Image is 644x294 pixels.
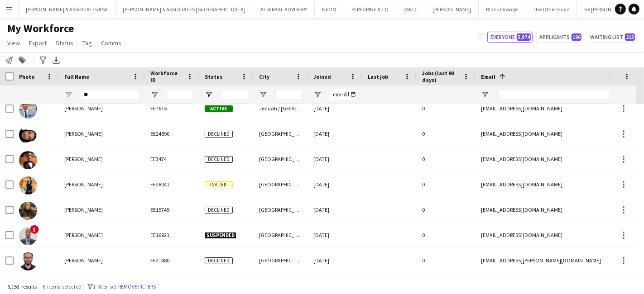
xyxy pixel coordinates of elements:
[145,172,199,197] div: EE28041
[481,73,495,80] span: Email
[205,90,213,99] button: Open Filter Menu
[254,172,308,197] div: [GEOGRAPHIC_DATA]
[19,252,37,270] img: Saleem Alhalabi
[145,197,199,222] div: EE15745
[625,33,635,41] span: 213
[30,225,39,234] span: !
[275,89,303,100] input: City Filter Input
[150,90,159,99] button: Open Filter Menu
[4,55,14,66] app-action-btn: Notify workforce
[145,121,199,146] div: EE24890
[205,181,233,188] span: Invited
[221,89,248,100] input: Status Filter Input
[82,39,92,47] span: Tag
[145,223,199,247] div: EE16921
[93,283,116,290] span: 1 filter set
[572,33,582,41] span: 196
[417,147,476,171] div: 0
[417,223,476,247] div: 0
[308,172,362,197] div: [DATE]
[145,96,199,121] div: EE7615
[52,37,77,49] a: Status
[425,0,479,18] button: [PERSON_NAME]
[308,248,362,273] div: [DATE]
[205,207,233,213] span: Declined
[481,90,489,99] button: Open Filter Menu
[205,73,222,80] span: Status
[417,121,476,146] div: 0
[64,181,103,188] span: [PERSON_NAME]
[254,197,308,222] div: [GEOGRAPHIC_DATA]
[330,89,357,100] input: Joined Filter Input
[79,37,96,49] a: Tag
[56,39,73,47] span: Status
[19,126,37,144] img: Alhanouf Alghusn
[417,197,476,222] div: 0
[116,282,158,292] button: Remove filters
[308,96,362,121] div: [DATE]
[145,147,199,171] div: EE3474
[81,89,139,100] input: Full Name Filter Input
[517,33,531,41] span: 5,974
[7,39,20,47] span: View
[479,0,525,18] button: Black Orange
[253,0,315,18] button: ALSERKAL ADVISORY
[19,202,37,220] img: Alhanouf Algumeez
[25,37,50,49] a: Export
[308,147,362,171] div: [DATE]
[38,55,48,66] app-action-btn: Advanced filters
[487,32,533,43] button: Everyone5,974
[97,37,125,49] a: Comms
[64,206,103,213] span: [PERSON_NAME]
[254,223,308,247] div: [GEOGRAPHIC_DATA]
[368,73,388,80] span: Last job
[422,70,459,83] span: Jobs (last 90 days)
[64,257,103,264] span: [PERSON_NAME]
[536,32,583,43] button: Applicants196
[205,257,233,264] span: Declined
[313,90,322,99] button: Open Filter Menu
[101,39,121,47] span: Comms
[64,73,89,80] span: Full Name
[19,227,37,245] img: Majd Alhajjar
[64,90,72,99] button: Open Filter Menu
[4,37,24,49] a: View
[19,100,37,119] img: Abdulrahman Algaydi
[344,0,396,18] button: PEREGRINE & CO
[205,105,233,112] span: Active
[525,0,577,18] button: The Other Guyz
[64,130,103,137] span: [PERSON_NAME]
[19,0,115,18] button: [PERSON_NAME] & ASSOCIATES KSA
[205,156,233,163] span: Declined
[115,0,253,18] button: [PERSON_NAME] & ASSOCIATES [GEOGRAPHIC_DATA]
[19,73,34,80] span: Photo
[315,0,344,18] button: NEOM
[308,223,362,247] div: [DATE]
[308,197,362,222] div: [DATE]
[205,131,233,138] span: Declined
[167,89,194,100] input: Workforce ID Filter Input
[17,55,28,66] app-action-btn: Add to tag
[254,147,308,171] div: [GEOGRAPHIC_DATA]
[254,121,308,146] div: [GEOGRAPHIC_DATA]
[51,55,62,66] app-action-btn: Export XLSX
[64,156,103,162] span: [PERSON_NAME]
[19,176,37,194] img: Albina Nasibullina
[417,248,476,273] div: 0
[19,151,37,169] img: Ahmad Alghothani
[254,96,308,121] div: Jeddah / [GEOGRAPHIC_DATA]
[64,232,103,238] span: [PERSON_NAME]
[308,121,362,146] div: [DATE]
[587,32,637,43] button: Waiting list213
[577,0,637,18] button: Be [PERSON_NAME]
[145,248,199,273] div: EE21480
[205,232,236,239] span: Suspended
[7,22,74,35] span: My Workforce
[313,73,331,80] span: Joined
[254,248,308,273] div: [GEOGRAPHIC_DATA]
[29,39,47,47] span: Export
[150,70,183,83] span: Workforce ID
[64,105,103,112] span: [PERSON_NAME]
[417,172,476,197] div: 0
[259,90,267,99] button: Open Filter Menu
